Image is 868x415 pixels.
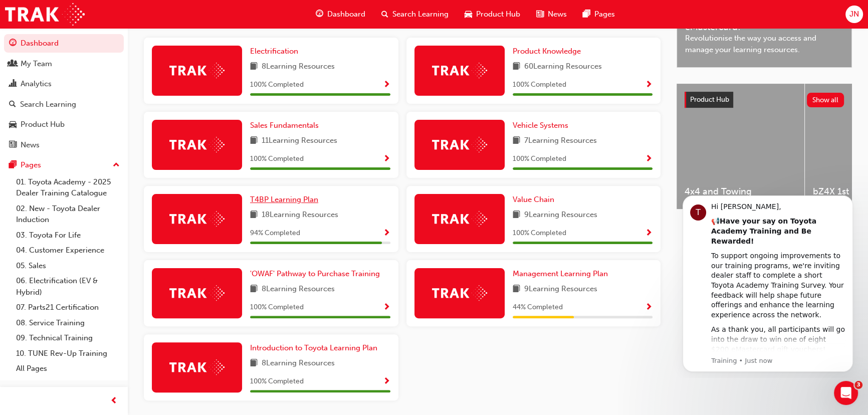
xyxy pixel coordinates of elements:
button: Pages [4,156,124,174]
span: people-icon [9,60,17,69]
span: search-icon [381,8,388,21]
span: Show Progress [383,303,390,312]
a: Vehicle Systems [513,120,572,131]
iframe: Intercom notifications message [668,186,868,378]
button: Show all [807,93,844,107]
span: Search Learning [392,9,449,20]
span: up-icon [113,159,120,172]
button: Show Progress [383,301,390,314]
span: Show Progress [383,81,390,90]
a: Dashboard [4,34,124,53]
a: 08. Service Training [12,315,124,331]
div: My Team [21,58,52,70]
a: T4BP Learning Plan [250,194,322,205]
img: Trak [169,211,225,227]
span: car-icon [9,120,17,129]
button: JN [845,6,863,23]
span: 7 Learning Resources [524,135,597,147]
button: Show Progress [645,153,653,165]
span: book-icon [513,209,520,222]
span: 9 Learning Resources [524,209,597,222]
span: book-icon [250,135,258,147]
span: news-icon [536,8,544,21]
span: 4x4 and Towing [685,186,796,197]
a: 01. Toyota Academy - 2025 Dealer Training Catalogue [12,174,124,201]
div: Search Learning [20,99,76,110]
span: Show Progress [383,229,390,238]
iframe: Intercom live chat [834,381,858,405]
span: News [548,9,567,20]
a: news-iconNews [528,4,575,25]
span: book-icon [250,283,258,296]
span: Show Progress [383,155,390,164]
a: Product Hub [4,115,124,134]
img: Trak [432,211,487,227]
span: Show Progress [645,81,653,90]
div: News [21,139,40,151]
a: Electrification [250,46,302,57]
a: Introduction to Toyota Learning Plan [250,342,381,354]
span: chart-icon [9,80,17,89]
span: 11 Learning Resources [262,135,337,147]
div: Product Hub [21,119,65,130]
span: 8 Learning Resources [262,357,335,370]
span: 8 Learning Resources [262,61,335,73]
a: Sales Fundamentals [250,120,323,131]
a: News [4,136,124,154]
span: T4BP Learning Plan [250,195,318,204]
a: Search Learning [4,95,124,114]
span: guage-icon [316,8,323,21]
span: 'OWAF' Pathway to Purchase Training [250,269,380,278]
span: 60 Learning Resources [524,61,602,73]
span: Introduction to Toyota Learning Plan [250,343,377,352]
img: Trak [169,63,225,78]
button: Show Progress [383,153,390,165]
span: 3 [854,381,862,389]
a: pages-iconPages [575,4,623,25]
span: Show Progress [645,155,653,164]
span: car-icon [465,8,472,21]
span: 44 % Completed [513,302,563,313]
span: 94 % Completed [250,228,300,239]
button: Show Progress [645,227,653,240]
a: 04. Customer Experience [12,243,124,258]
a: All Pages [12,361,124,376]
a: 02. New - Toyota Dealer Induction [12,201,124,228]
span: JN [849,9,859,20]
span: guage-icon [9,39,17,48]
span: 100 % Completed [250,302,304,313]
a: 05. Sales [12,258,124,274]
button: Show Progress [645,79,653,91]
button: DashboardMy TeamAnalyticsSearch LearningProduct HubNews [4,32,124,156]
span: Dashboard [327,9,365,20]
span: Electrification [250,47,298,56]
span: 100 % Completed [250,376,304,387]
span: 100 % Completed [250,79,304,91]
a: 'OWAF' Pathway to Purchase Training [250,268,384,280]
a: 06. Electrification (EV & Hybrid) [12,273,124,300]
div: Pages [21,159,41,171]
span: Sales Fundamentals [250,121,319,130]
a: search-iconSearch Learning [373,4,457,25]
span: 100 % Completed [513,228,566,239]
img: Trak [432,63,487,78]
span: 18 Learning Resources [262,209,338,222]
a: Product Knowledge [513,46,585,57]
span: Value Chain [513,195,554,204]
a: 03. Toyota For Life [12,228,124,243]
a: guage-iconDashboard [308,4,373,25]
span: 100 % Completed [513,79,566,91]
a: Trak [5,3,85,26]
span: 100 % Completed [250,153,304,165]
span: Product Hub [690,95,729,104]
span: pages-icon [583,8,590,21]
span: 8 Learning Resources [262,283,335,296]
button: Show Progress [383,375,390,388]
a: My Team [4,55,124,73]
span: Show Progress [645,303,653,312]
span: book-icon [513,135,520,147]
